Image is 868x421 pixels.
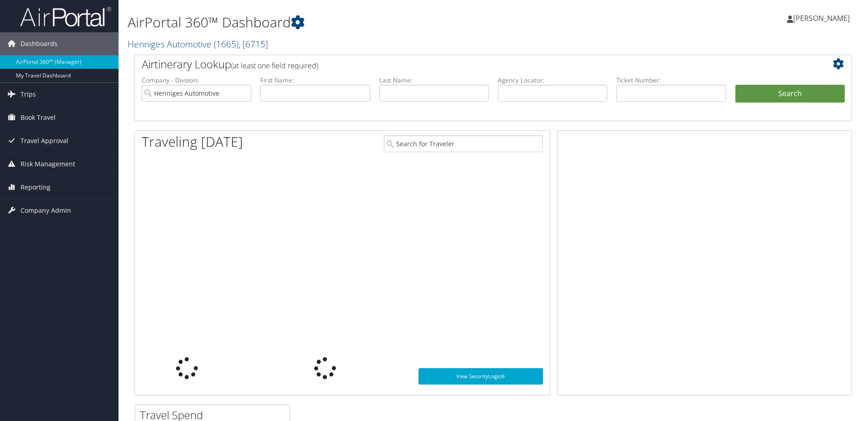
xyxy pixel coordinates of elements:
[21,129,68,152] span: Travel Approval
[128,38,268,50] a: Henniges Automotive
[21,199,71,222] span: Company Admin
[238,38,268,50] span: , [ 6715 ]
[498,76,607,85] label: Agency Locator:
[379,76,489,85] label: Last Name:
[214,38,238,50] span: ( 1665 )
[384,135,543,152] input: Search for Traveler
[128,13,615,32] h1: AirPortal 360™ Dashboard
[616,76,726,85] label: Ticket Number:
[21,176,51,199] span: Reporting
[735,85,845,103] button: Search
[793,13,850,23] span: [PERSON_NAME]
[260,76,370,85] label: First Name:
[142,56,785,72] h2: Airtinerary Lookup
[142,76,251,85] label: Company - Division:
[787,5,859,32] a: [PERSON_NAME]
[231,61,318,71] span: (at least one field required)
[142,132,243,151] h1: Traveling [DATE]
[418,368,543,385] a: View SecurityLogic®
[21,83,36,106] span: Trips
[21,106,56,129] span: Book Travel
[20,6,111,27] img: airportal-logo.png
[21,32,57,55] span: Dashboards
[21,153,75,175] span: Risk Management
